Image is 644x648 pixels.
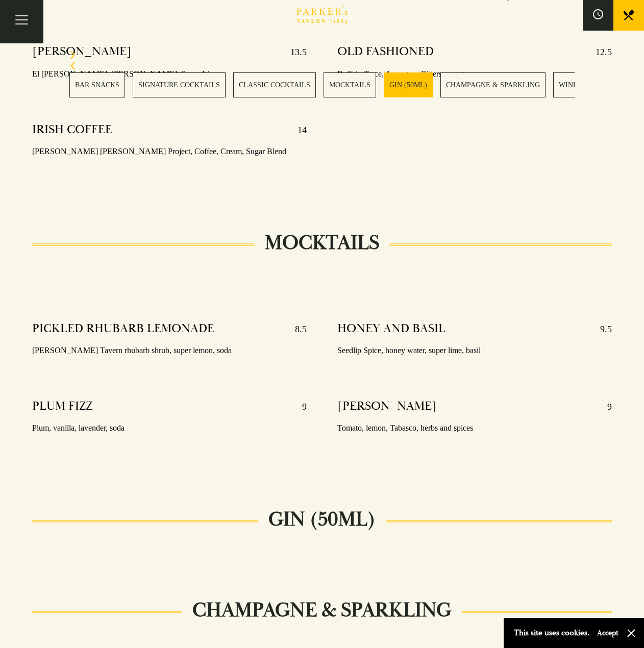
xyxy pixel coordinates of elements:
h4: HONEY AND BASIL [337,321,445,337]
p: 14 [287,122,307,138]
a: 7 / 28 [553,72,587,97]
p: [PERSON_NAME] Tavern rhubarb shrub, super lemon, soda [32,343,307,358]
a: 2 / 28 [133,72,226,97]
button: Accept [597,628,618,638]
a: 4 / 28 [324,72,376,97]
h4: PLUM FIZZ [32,398,92,415]
a: 3 / 28 [233,72,316,97]
p: Seedlip Spice, honey water, super lime, basil [337,343,612,358]
h2: CHAMPAGNE & SPARKLING [182,598,462,622]
p: Plum, vanilla, lavender, soda [32,421,307,436]
p: [PERSON_NAME] [PERSON_NAME] Project, Coffee, Cream, Sugar Blend [32,144,307,159]
h4: PICKLED RHUBARB LEMONADE [32,321,214,337]
div: Next slide [69,51,575,62]
a: 6 / 28 [440,72,546,97]
p: 8.5 [285,321,307,337]
a: 5 / 28 [384,72,433,97]
h4: [PERSON_NAME] [337,398,437,415]
h2: GIN (50ml) [258,507,386,532]
a: 1 / 28 [69,72,125,97]
p: 9 [597,398,612,415]
p: 9 [292,398,307,415]
div: Previous slide [69,62,575,72]
h4: IRISH COFFEE [32,122,112,138]
button: Close and accept [626,628,636,638]
p: This site uses cookies. [514,626,589,640]
p: Tomato, lemon, Tabasco, herbs and spices [337,421,612,436]
h2: MOCKTAILS [255,231,389,255]
p: 9.5 [590,321,612,337]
